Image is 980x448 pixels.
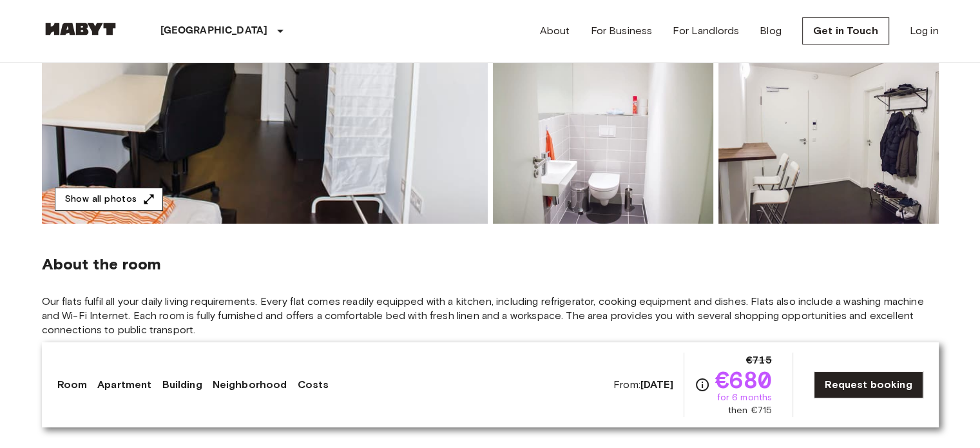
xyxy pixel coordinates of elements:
p: [GEOGRAPHIC_DATA] [160,23,268,39]
a: About [540,23,570,39]
a: Neighborhood [213,377,287,393]
span: then €715 [728,404,772,417]
span: for 6 months [716,391,772,404]
b: [DATE] [640,378,673,391]
span: €715 [746,353,773,368]
a: For Landlords [673,23,739,39]
a: Costs [297,377,329,393]
span: Our flats fulfil all your daily living requirements. Every flat comes readily equipped with a kit... [42,295,939,337]
a: Log in [910,23,939,39]
span: From: [613,378,673,392]
button: Show all photos [55,188,163,211]
img: Habyt [42,23,119,35]
a: For Business [590,23,652,39]
a: Building [162,377,202,393]
span: About the room [42,255,939,274]
a: Get in Touch [802,17,889,44]
span: €680 [715,368,773,391]
svg: Check cost overview for full price breakdown. Please note that discounts apply to new joiners onl... [695,377,710,393]
a: Room [57,377,88,393]
img: Picture of unit DE-01-302-010-01 [493,55,713,224]
a: Apartment [97,377,151,393]
a: Request booking [814,371,923,398]
img: Picture of unit DE-01-302-010-01 [718,55,939,224]
a: Blog [760,23,782,39]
